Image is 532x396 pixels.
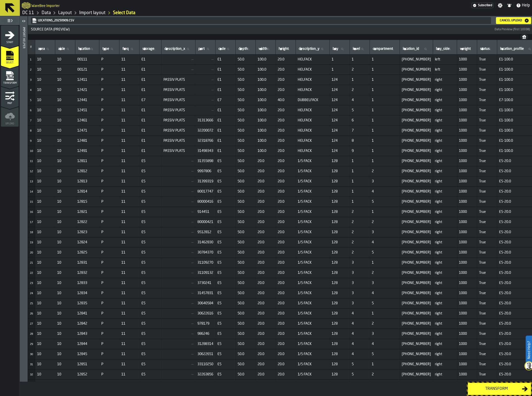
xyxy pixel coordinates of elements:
span: label [403,47,419,51]
span: 10 [37,78,53,82]
span: E1 [141,57,160,61]
span: locations_20250909.csv [31,17,491,24]
span: HELFACK [298,57,328,61]
span: 100.0 [258,139,274,143]
span: 12421 [77,88,97,92]
span: label [122,47,129,51]
span: 31313666 [197,118,213,122]
label: button-toggle-Help [514,2,532,8]
span: 1000 [459,108,475,112]
span: Select [1,61,19,64]
span: P [101,57,117,61]
span: [PHONE_NUMBER] [402,108,431,112]
span: [PHONE_NUMBER] [402,149,431,153]
span: label [142,47,154,51]
div: Menu Subscription [471,3,493,8]
span: PASSIV PLATS [163,118,193,122]
span: Transform [1,82,19,85]
span: PASSIV PLATS [163,78,193,82]
span: 20.0 [278,149,294,153]
span: label [299,47,319,51]
span: label [164,47,185,51]
span: True [479,139,495,143]
span: 10 [37,88,53,92]
span: 1 [352,78,368,82]
span: 1 [30,58,31,61]
span: 50.0 [238,98,254,102]
span: E7 [217,98,234,102]
span: True [479,57,495,61]
span: Map [1,102,19,105]
span: 00111 [77,57,97,61]
span: PASSIV PLATS [163,139,193,143]
span: [PHONE_NUMBER] [402,57,431,61]
span: 12451 [77,108,97,112]
input: label [163,46,193,52]
span: Help [522,2,530,8]
span: 10 [37,129,53,133]
span: HELFACK [298,68,328,72]
span: 100.0 [258,57,274,61]
span: 5 [352,108,368,112]
a: link-to-/wh/i/2e91095d-d0fa-471d-87cf-b9f7f81665fc/settings/billing [471,3,493,8]
span: 1000 [459,118,475,122]
span: right [435,88,455,92]
input: label [402,46,431,52]
span: E1 [141,129,160,133]
span: 1000 [459,129,475,133]
span: label [353,47,360,51]
span: E1 [217,139,234,143]
span: P [101,139,117,143]
span: 124 [332,108,348,112]
span: P [101,68,117,72]
span: 10 [57,98,73,102]
span: 100.0 [258,108,274,112]
span: label [38,47,45,51]
span: # [30,45,32,49]
span: P [101,98,117,102]
span: 50.0 [238,139,254,143]
span: 1 [372,57,398,61]
span: E1 [141,118,160,122]
span: 11 [121,139,137,143]
span: 1 [332,57,348,61]
span: 10 [37,149,53,153]
span: left [435,57,455,61]
span: 10 [37,108,53,112]
span: Subscribed [478,4,492,7]
a: link-to-/wh/i/2e91095d-d0fa-471d-87cf-b9f7f81665fc/import/layout/999a107b-e341-4c22-bd19-346aa0d4... [113,10,135,16]
span: 50.0 [238,68,254,72]
span: 3 [30,79,31,82]
span: 1 [372,88,398,92]
h2: Sub Title [31,3,60,8]
span: 10 [37,68,53,72]
span: 12461 [77,118,97,122]
span: — [197,78,213,82]
input: label [258,46,273,52]
a: link-to-/wh/i/2e91095d-d0fa-471d-87cf-b9f7f81665fc [22,10,34,16]
span: P [101,78,117,82]
span: — [197,98,213,102]
span: label [78,47,90,51]
span: 2 [30,69,31,71]
span: 31498343 [197,149,213,153]
span: 7 [352,129,368,133]
span: 7 [30,119,31,122]
span: E1 [141,149,160,153]
span: 1 [372,68,398,72]
input: label [372,46,398,52]
span: label [218,47,226,51]
span: True [479,78,495,82]
span: label [480,47,490,51]
span: 12411 [77,78,97,82]
li: menu Select [1,46,19,66]
span: 10 [37,57,53,61]
span: [PHONE_NUMBER] [402,118,431,122]
span: HELFACK [298,78,328,82]
span: right [435,98,455,102]
header: Import Helper [20,16,27,382]
span: — [163,68,193,72]
span: 124 [332,98,348,102]
span: label [333,47,338,51]
span: 1 [372,149,398,153]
